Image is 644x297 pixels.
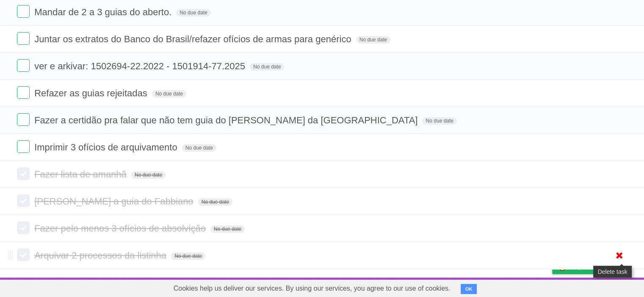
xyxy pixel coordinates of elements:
label: Done [17,140,30,153]
span: Mandar de 2 a 3 guias do aberto. [34,7,174,17]
span: No due date [356,36,390,44]
span: Fazer pelo menos 3 ofícios de absolvição [34,223,208,234]
span: No due date [198,198,232,206]
label: Done [17,86,30,99]
span: No due date [131,171,166,179]
span: Juntar os extratos do Banco do Brasil/refazer ofícios de armas para genérico [34,34,353,44]
label: Done [17,221,30,234]
span: Cookies help us deliver our services. By using our services, you agree to our use of cookies. [165,280,459,297]
span: Fazer lista de amanhã [34,169,129,180]
label: Done [17,5,30,18]
label: Done [17,167,30,180]
span: Fazer a certidão pra falar que não tem guia do [PERSON_NAME] da [GEOGRAPHIC_DATA] [34,115,420,125]
span: [PERSON_NAME] a guia do Fabbiano [34,196,195,207]
span: Arquivar 2 processos da listinha [34,250,169,261]
span: Imprimir 3 ofícios de arquivamento [34,142,179,153]
label: Done [17,59,30,72]
span: No due date [422,117,456,125]
label: Done [17,248,30,261]
span: No due date [171,252,205,260]
span: No due date [210,225,245,233]
span: ver e arkivar: 1502694-22.2022 - 1501914-77.2025 [34,61,247,71]
span: Refazer as guias rejeitadas [34,88,149,98]
span: No due date [182,144,216,152]
button: OK [461,284,477,294]
span: Buy me a coffee [570,259,623,274]
span: No due date [250,63,284,71]
label: Done [17,194,30,207]
label: Done [17,113,30,126]
span: No due date [176,9,210,16]
label: Done [17,32,30,45]
span: No due date [152,90,186,98]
